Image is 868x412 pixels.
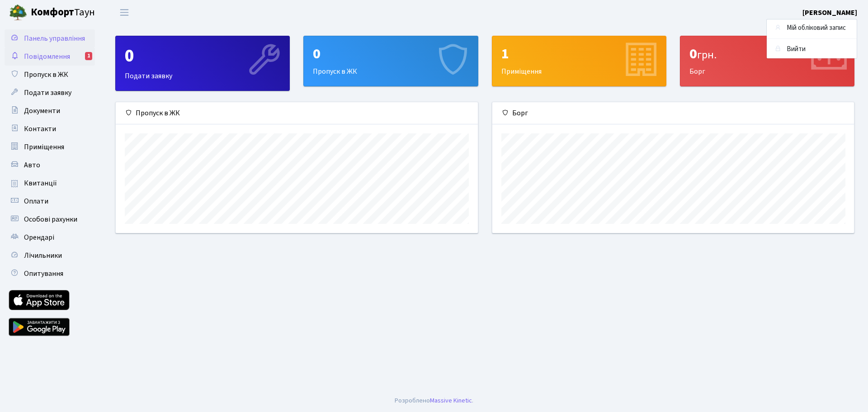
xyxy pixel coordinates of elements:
div: Борг [492,102,854,124]
div: Пропуск в ЖК [116,102,478,124]
a: Документи [5,102,95,120]
a: Орендарі [5,228,95,246]
a: Опитування [5,265,95,283]
div: Приміщення [492,36,666,86]
span: Контакти [24,124,56,134]
button: Переключити навігацію [113,5,136,20]
a: Massive Kinetic [430,396,472,405]
span: Приміщення [24,142,64,152]
span: Повідомлення [24,52,70,62]
span: Подати заявку [24,88,71,98]
span: Документи [24,106,60,116]
a: Особові рахунки [5,210,95,228]
a: [PERSON_NAME] [802,7,857,18]
div: 1 [85,52,92,60]
nav: breadcrumb [762,20,868,39]
a: Мій обліковий запис [767,21,857,35]
span: Лічильники [24,251,62,260]
span: Оплати [24,196,48,206]
a: Повідомлення1 [5,47,95,66]
span: Панель управління [24,33,85,43]
div: Подати заявку [116,36,289,90]
div: Борг [680,36,854,86]
b: Комфорт [31,5,74,19]
span: Опитування [24,269,63,279]
a: Вийти [767,43,857,57]
span: Авто [24,160,40,170]
div: 0 [689,45,845,62]
div: 1 [501,45,657,62]
a: Контакти [5,120,95,138]
div: 0 [125,45,280,67]
a: Приміщення [5,138,95,156]
div: Пропуск в ЖК [304,36,477,86]
a: Квитанції [5,174,95,192]
span: Таун [31,5,95,20]
span: Особові рахунки [24,214,77,224]
span: Квитанції [24,178,57,188]
span: грн. [697,47,717,63]
div: Розроблено . [395,396,473,406]
a: 0Подати заявку [115,36,290,91]
a: Авто [5,156,95,174]
a: Подати заявку [5,84,95,102]
a: Панель управління [5,29,95,47]
a: Оплати [5,192,95,210]
div: 0 [313,45,468,62]
span: Пропуск в ЖК [24,70,68,80]
span: Орендарі [24,232,54,242]
b: [PERSON_NAME] [802,8,857,18]
a: 0Пропуск в ЖК [303,36,478,86]
a: Пропуск в ЖК [5,66,95,84]
img: logo.png [9,4,27,22]
a: Лічильники [5,246,95,265]
a: 1Приміщення [492,36,666,86]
